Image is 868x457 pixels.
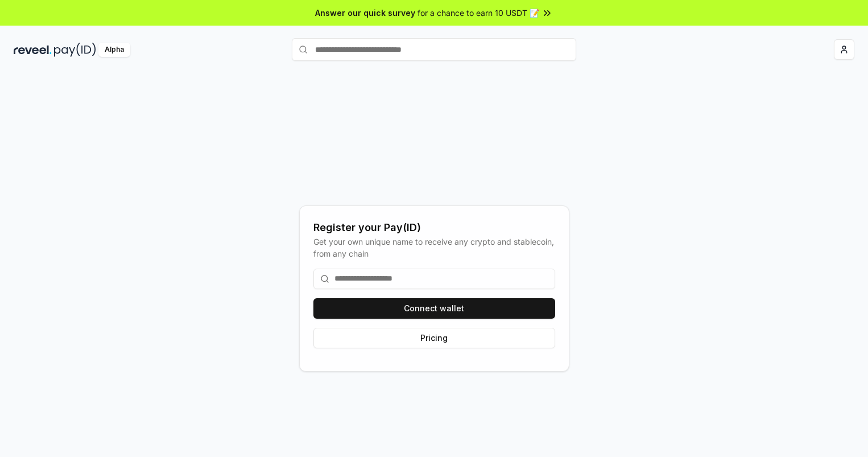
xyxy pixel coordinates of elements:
div: Register your Pay(ID) [313,220,555,236]
button: Pricing [313,328,555,348]
span: Answer our quick survey [315,7,415,19]
span: for a chance to earn 10 USDT 📝 [418,7,539,19]
button: Connect wallet [313,298,555,319]
img: reveel_dark [14,43,52,57]
div: Alpha [98,43,130,57]
div: Get your own unique name to receive any crypto and stablecoin, from any chain [313,236,555,260]
img: pay_id [54,43,96,57]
